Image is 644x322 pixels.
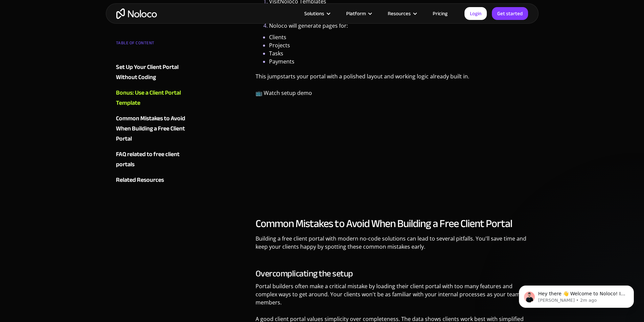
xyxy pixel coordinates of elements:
div: Platform [346,9,366,18]
li: Tasks [269,49,528,57]
p: 📺 Watch setup demo [256,89,528,102]
a: Common Mistakes to Avoid When Building a Free Client Portal [116,114,198,144]
h3: Overcomplicating the setup [256,269,528,279]
h2: Common Mistakes to Avoid When Building a Free Client Portal [256,217,528,230]
div: Resources [379,9,424,18]
li: Payments [269,57,528,66]
div: Related Resources [116,175,164,185]
iframe: Intercom notifications message [509,271,644,319]
a: Pricing [424,9,456,18]
a: Bonus: Use a Client Portal Template [116,88,198,108]
a: home [116,8,157,19]
iframe: To enrich screen reader interactions, please activate Accessibility in Grammarly extension settings [310,109,474,201]
li: Clients [269,33,528,41]
a: FAQ related to free client portals [116,149,198,170]
div: Platform [338,9,379,18]
p: Building a free client portal with modern no-code solutions can lead to several pitfalls. You'll ... [256,234,528,256]
a: Login [464,7,487,20]
div: Solutions [304,9,324,18]
div: Solutions [296,9,338,18]
a: Related Resources [116,175,198,185]
a: Set Up Your Client Portal Without Coding [116,62,198,82]
a: Get started [492,7,528,20]
li: Projects [269,41,528,49]
p: This jumpstarts your portal with a polished layout and working logic already built in. [256,72,528,85]
div: Resources [388,9,411,18]
div: TABLE OF CONTENT [116,38,198,51]
p: Portal builders often make a critical mistake by loading their client portal with too many featur... [256,282,528,312]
